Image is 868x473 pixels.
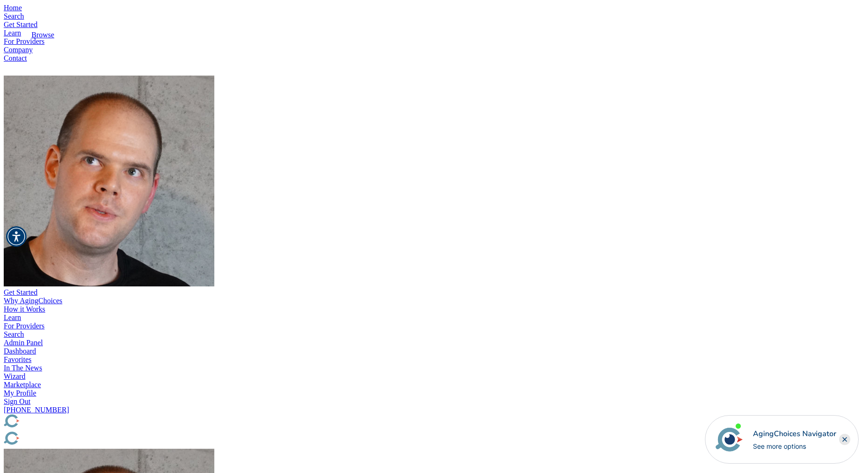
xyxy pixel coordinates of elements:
a: Contact [4,54,27,62]
img: d4d39b5f-dbb1-43f6-b8c8-bcc662e1d89f.jpg [4,76,214,286]
div: Close [839,434,850,445]
div: Popover trigger [4,76,864,288]
div: For Providers [4,322,864,330]
div: See more options [753,441,836,451]
div: Marketplace [4,381,864,389]
div: My Profile [4,389,864,397]
div: Get Started [4,288,864,297]
div: Why AgingChoices [4,297,864,305]
img: Choice! [4,431,107,447]
a: For Providers [4,37,45,45]
img: avatar [713,424,745,455]
div: Sign Out [4,397,864,406]
a: Search [4,12,24,20]
a: Browse [32,31,55,39]
div: Wizard [4,372,864,381]
div: Admin Panel [4,339,864,347]
div: Dashboard [4,347,864,355]
img: AgingChoices [4,414,107,430]
div: Popover trigger [4,12,864,21]
img: search-icon.svg [4,63,15,74]
a: Learn [4,29,21,37]
div: AgingChoices Navigator [753,428,836,439]
div: Accessibility Menu [6,226,27,247]
a: Company [4,46,33,54]
a: [PHONE_NUMBER] [4,406,69,414]
div: How it Works [4,305,864,313]
a: Get Started [4,21,37,28]
div: Learn [4,313,864,322]
div: In The News [4,364,864,372]
div: Favorites [4,355,864,364]
div: Search [4,330,864,339]
a: Home [4,4,22,12]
